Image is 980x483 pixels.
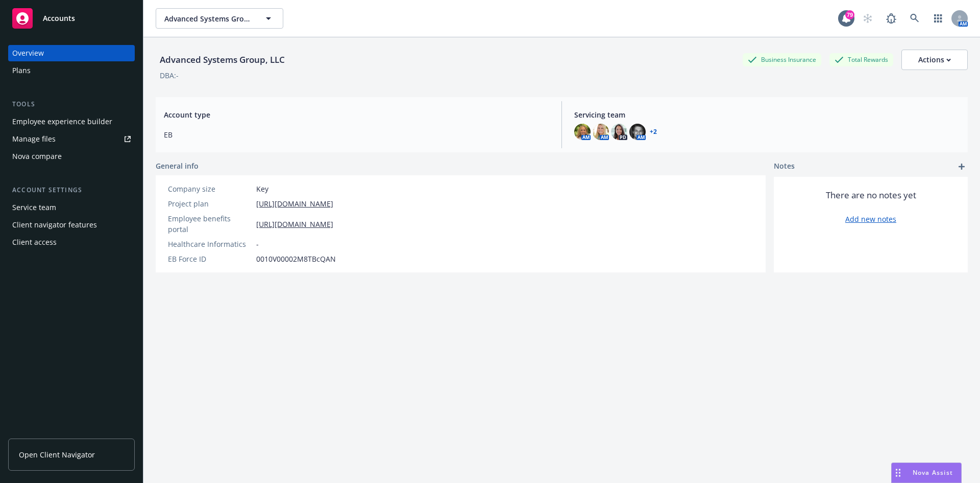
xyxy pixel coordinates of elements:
[891,463,962,483] button: Nova Assist
[168,183,252,194] div: Company size
[256,254,336,264] span: 0010V00002M8TBcQAN
[156,8,283,29] button: Advanced Systems Group, LLC
[156,160,199,171] span: General info
[892,463,904,482] div: Drag to move
[650,129,657,135] a: +2
[8,99,135,109] div: Tools
[12,62,31,79] div: Plans
[8,234,135,250] a: Client access
[904,8,925,29] a: Search
[12,148,62,165] div: Nova compare
[8,62,135,79] a: Plans
[743,53,821,66] div: Business Insurance
[928,8,948,29] a: Switch app
[845,214,896,224] a: Add new notes
[8,185,135,195] div: Account settings
[8,45,135,61] a: Overview
[629,124,646,140] img: photo
[826,189,916,201] span: There are no notes yet
[574,109,960,120] span: Servicing team
[12,45,44,61] div: Overview
[881,8,901,29] a: Report a Bug
[164,109,549,120] span: Account type
[12,113,112,130] div: Employee experience builder
[168,213,252,235] div: Employee benefits portal
[611,124,627,140] img: photo
[12,217,97,233] div: Client navigator features
[43,14,75,22] span: Accounts
[256,198,333,209] a: [URL][DOMAIN_NAME]
[19,449,95,460] span: Open Client Navigator
[574,124,591,140] img: photo
[845,10,854,19] div: 79
[918,50,951,70] div: Actions
[901,50,968,70] button: Actions
[8,4,135,33] a: Accounts
[12,234,57,250] div: Client access
[168,254,252,264] div: EB Force ID
[12,131,56,147] div: Manage files
[164,13,253,24] span: Advanced Systems Group, LLC
[857,8,878,29] a: Start snowing
[8,131,135,147] a: Manage files
[160,70,179,81] div: DBA: -
[12,199,56,216] div: Service team
[774,160,795,173] span: Notes
[256,183,268,194] span: Key
[256,219,333,229] a: [URL][DOMAIN_NAME]
[164,129,549,140] span: EB
[955,160,968,173] a: add
[8,113,135,130] a: Employee experience builder
[8,148,135,165] a: Nova compare
[8,217,135,233] a: Client navigator features
[829,53,893,66] div: Total Rewards
[156,53,289,66] div: Advanced Systems Group, LLC
[913,468,953,477] span: Nova Assist
[8,199,135,216] a: Service team
[168,239,252,249] div: Healthcare Informatics
[168,198,252,209] div: Project plan
[593,124,609,140] img: photo
[256,239,259,249] span: -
